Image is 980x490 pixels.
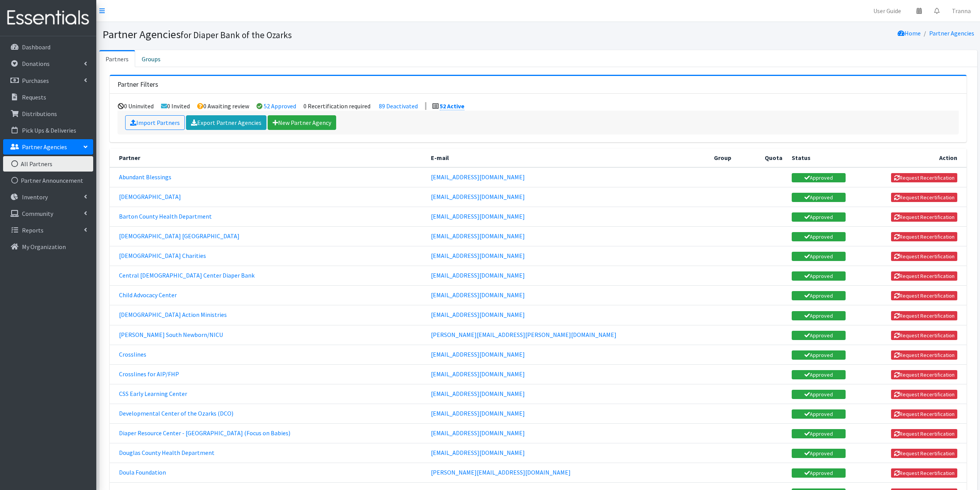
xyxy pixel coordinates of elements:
[186,115,266,130] a: Export Partner Agencies
[22,143,67,151] p: Partner Agencies
[3,123,93,138] a: Pick Ups & Deliveries
[792,331,846,340] a: Approved
[379,102,418,110] a: 89 Deactivated
[118,102,154,110] li: 0 Uninvited
[264,102,296,110] a: 52 Approved
[22,77,49,84] p: Purchases
[119,193,181,200] a: [DEMOGRAPHIC_DATA]
[792,449,846,458] a: Approved
[431,449,525,456] a: [EMAIL_ADDRESS][DOMAIN_NAME]
[22,226,44,234] p: Reports
[22,110,57,118] p: Distributions
[119,468,166,476] a: Doula Foundation
[792,390,846,399] a: Approved
[891,173,957,182] button: Request Recertification
[792,409,846,419] a: Approved
[891,193,957,202] button: Request Recertification
[110,148,426,167] th: Partner
[119,429,290,437] a: Diaper Resource Center - [GEOGRAPHIC_DATA] (Focus on Babies)
[268,115,336,130] a: New Partner Agency
[431,252,525,259] a: [EMAIL_ADDRESS][DOMAIN_NAME]
[792,370,846,379] a: Approved
[119,252,206,259] a: [DEMOGRAPHIC_DATA] Charities
[792,468,846,478] a: Approved
[431,468,571,476] a: [PERSON_NAME][EMAIL_ADDRESS][DOMAIN_NAME]
[135,50,167,67] a: Groups
[161,102,190,110] li: 0 Invited
[431,212,525,220] a: [EMAIL_ADDRESS][DOMAIN_NAME]
[891,232,957,241] button: Request Recertification
[119,291,177,299] a: Child Advocacy Center
[3,5,93,31] img: HumanEssentials
[117,81,158,89] h3: Partner Filters
[929,29,974,37] a: Partner Agencies
[119,232,240,240] a: [DEMOGRAPHIC_DATA] [GEOGRAPHIC_DATA]
[748,148,787,167] th: Quota
[891,252,957,261] button: Request Recertification
[22,193,48,201] p: Inventory
[850,148,967,167] th: Action
[709,148,748,167] th: Group
[119,212,212,220] a: Barton County Health Department
[946,3,977,19] a: Tranna
[3,139,93,155] a: Partner Agencies
[431,291,525,299] a: [EMAIL_ADDRESS][DOMAIN_NAME]
[891,271,957,281] button: Request Recertification
[440,102,464,110] a: 52 Active
[3,89,93,105] a: Requests
[792,252,846,261] a: Approved
[431,173,525,181] a: [EMAIL_ADDRESS][DOMAIN_NAME]
[119,390,187,397] a: CSS Early Learning Center
[22,243,66,251] p: My Organization
[431,193,525,200] a: [EMAIL_ADDRESS][DOMAIN_NAME]
[119,173,171,181] a: Abundant Blessings
[431,271,525,279] a: [EMAIL_ADDRESS][DOMAIN_NAME]
[891,449,957,458] button: Request Recertification
[891,350,957,360] button: Request Recertification
[431,370,525,378] a: [EMAIL_ADDRESS][DOMAIN_NAME]
[303,102,370,110] li: 0 Recertification required
[3,173,93,188] a: Partner Announcement
[99,50,135,67] a: Partners
[119,449,214,456] a: Douglas County Health Department
[891,291,957,300] button: Request Recertification
[792,271,846,281] a: Approved
[898,29,921,37] a: Home
[22,210,53,217] p: Community
[181,29,292,40] small: for Diaper Bank of the Ozarks
[119,271,255,279] a: Central [DEMOGRAPHIC_DATA] Center Diaper Bank
[119,311,227,318] a: [DEMOGRAPHIC_DATA] Action Ministries
[792,173,846,182] a: Approved
[891,311,957,320] button: Request Recertification
[787,148,850,167] th: Status
[3,156,93,172] a: All Partners
[891,409,957,419] button: Request Recertification
[792,429,846,438] a: Approved
[431,429,525,437] a: [EMAIL_ADDRESS][DOMAIN_NAME]
[22,43,50,51] p: Dashboard
[431,311,525,318] a: [EMAIL_ADDRESS][DOMAIN_NAME]
[22,126,76,134] p: Pick Ups & Deliveries
[431,331,616,338] a: [PERSON_NAME][EMAIL_ADDRESS][PERSON_NAME][DOMAIN_NAME]
[3,73,93,88] a: Purchases
[792,212,846,222] a: Approved
[119,370,179,378] a: Crosslines for AIP/FHP
[891,212,957,222] button: Request Recertification
[3,39,93,55] a: Dashboard
[3,56,93,71] a: Donations
[3,222,93,238] a: Reports
[792,193,846,202] a: Approved
[119,350,146,358] a: Crosslines
[22,60,50,67] p: Donations
[426,148,709,167] th: E-mail
[891,390,957,399] button: Request Recertification
[3,106,93,121] a: Distributions
[125,115,185,130] a: Import Partners
[431,390,525,397] a: [EMAIL_ADDRESS][DOMAIN_NAME]
[867,3,907,19] a: User Guide
[22,93,46,101] p: Requests
[3,189,93,205] a: Inventory
[891,468,957,478] button: Request Recertification
[102,28,536,41] h1: Partner Agencies
[3,206,93,221] a: Community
